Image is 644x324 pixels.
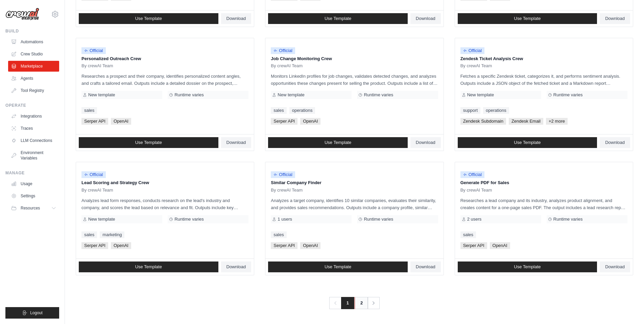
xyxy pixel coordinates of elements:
[460,73,627,87] p: Fetches a specific Zendesk ticket, categorizes it, and performs sentiment analysis. Outputs inclu...
[268,137,408,148] a: Use Template
[600,13,630,24] a: Download
[221,13,252,24] a: Download
[8,191,59,201] a: Settings
[21,205,40,211] span: Resources
[271,188,303,193] span: By crewAI Team
[460,188,492,193] span: By crewAI Team
[8,36,59,47] a: Automations
[410,137,441,148] a: Download
[81,242,108,249] span: Serper API
[271,231,286,238] a: sales
[600,137,630,148] a: Download
[514,140,541,145] span: Use Template
[416,16,435,21] span: Download
[81,188,113,193] span: By crewAI Team
[135,16,162,21] span: Use Template
[410,13,441,24] a: Download
[271,73,438,87] p: Monitors LinkedIn profiles for job changes, validates detected changes, and analyzes opportunitie...
[8,61,59,72] a: Marketplace
[458,137,597,148] a: Use Template
[458,261,597,272] a: Use Template
[271,171,295,178] span: Official
[483,107,509,114] a: operations
[8,111,59,122] a: Integrations
[271,55,438,62] p: Job Change Monitoring Crew
[81,107,97,114] a: sales
[271,63,303,69] span: By crewAI Team
[81,179,248,186] p: Lead Scoring and Strategy Crew
[460,179,627,186] p: Generate PDF for Sales
[278,92,304,98] span: New template
[490,242,510,249] span: OpenAI
[460,47,485,54] span: Official
[300,118,320,125] span: OpenAI
[553,92,583,98] span: Runtime varies
[135,264,162,270] span: Use Template
[341,297,354,309] span: 1
[81,73,248,87] p: Researches a prospect and their company, identifies personalized content angles, and crafts a tai...
[460,118,506,125] span: Zendesk Subdomain
[226,264,246,270] span: Download
[460,171,485,178] span: Official
[88,92,115,98] span: New template
[605,264,625,270] span: Download
[325,16,351,21] span: Use Template
[364,217,393,222] span: Runtime varies
[514,264,541,270] span: Use Template
[5,170,59,176] div: Manage
[81,197,248,211] p: Analyzes lead form responses, conducts research on the lead's industry and company, and scores th...
[458,13,597,24] a: Use Template
[460,55,627,62] p: Zendesk Ticket Analysis Crew
[8,85,59,96] a: Tool Registry
[8,178,59,189] a: Usage
[81,118,108,125] span: Serper API
[355,297,368,309] a: 2
[111,242,131,249] span: OpenAI
[81,63,113,69] span: By crewAI Team
[460,197,627,211] p: Researches a lead company and its industry, analyzes product alignment, and creates content for a...
[271,107,286,114] a: sales
[271,47,295,54] span: Official
[416,140,435,145] span: Download
[509,118,543,125] span: Zendesk Email
[268,13,408,24] a: Use Template
[8,123,59,134] a: Traces
[271,197,438,211] p: Analyzes a target company, identifies 10 similar companies, evaluates their similarity, and provi...
[81,231,97,238] a: sales
[271,118,297,125] span: Serper API
[514,16,541,21] span: Use Template
[416,264,435,270] span: Download
[5,307,59,319] button: Logout
[221,137,252,148] a: Download
[605,16,625,21] span: Download
[268,261,408,272] a: Use Template
[81,171,106,178] span: Official
[467,92,494,98] span: New template
[30,310,43,316] span: Logout
[553,217,583,222] span: Runtime varies
[5,28,59,34] div: Build
[5,103,59,108] div: Operate
[79,137,218,148] a: Use Template
[546,118,568,125] span: +2 more
[8,135,59,146] a: LLM Connections
[289,107,315,114] a: operations
[600,261,630,272] a: Download
[81,55,248,62] p: Personalized Outreach Crew
[300,242,320,249] span: OpenAI
[8,49,59,59] a: Crew Studio
[278,217,292,222] span: 1 users
[111,118,131,125] span: OpenAI
[8,147,59,164] a: Environment Variables
[460,231,476,238] a: sales
[81,47,106,54] span: Official
[460,242,487,249] span: Serper API
[329,297,380,309] nav: Pagination
[460,63,492,69] span: By crewAI Team
[88,217,115,222] span: New template
[226,140,246,145] span: Download
[325,140,351,145] span: Use Template
[8,203,59,214] button: Resources
[221,261,252,272] a: Download
[226,16,246,21] span: Download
